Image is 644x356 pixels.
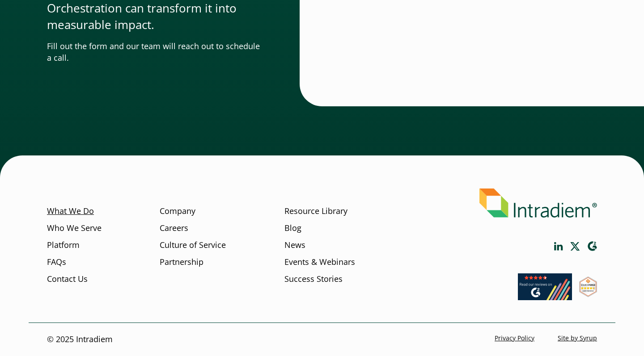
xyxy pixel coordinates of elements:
[558,334,597,342] a: Site by Syrup
[554,242,563,251] a: Link opens in a new window
[47,256,66,268] a: FAQs
[579,276,597,297] img: SourceForge User Reviews
[47,273,88,285] a: Contact Us
[47,239,80,251] a: Platform
[518,292,572,302] a: Link opens in a new window
[47,222,102,234] a: Who We Serve
[160,222,188,234] a: Careers
[47,205,94,217] a: What We Do
[284,239,305,251] a: News
[479,188,597,218] img: Intradiem
[518,273,572,300] img: Read our reviews on G2
[284,256,355,268] a: Events & Webinars
[570,242,580,251] a: Link opens in a new window
[579,289,597,299] a: Link opens in a new window
[47,41,264,64] p: Fill out the form and our team will reach out to schedule a call.
[160,256,203,268] a: Partnership
[160,239,226,251] a: Culture of Service
[160,205,195,217] a: Company
[284,273,343,285] a: Success Stories
[284,222,301,234] a: Blog
[495,334,534,342] a: Privacy Policy
[284,205,347,217] a: Resource Library
[587,241,597,251] a: Link opens in a new window
[47,334,113,345] p: © 2025 Intradiem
